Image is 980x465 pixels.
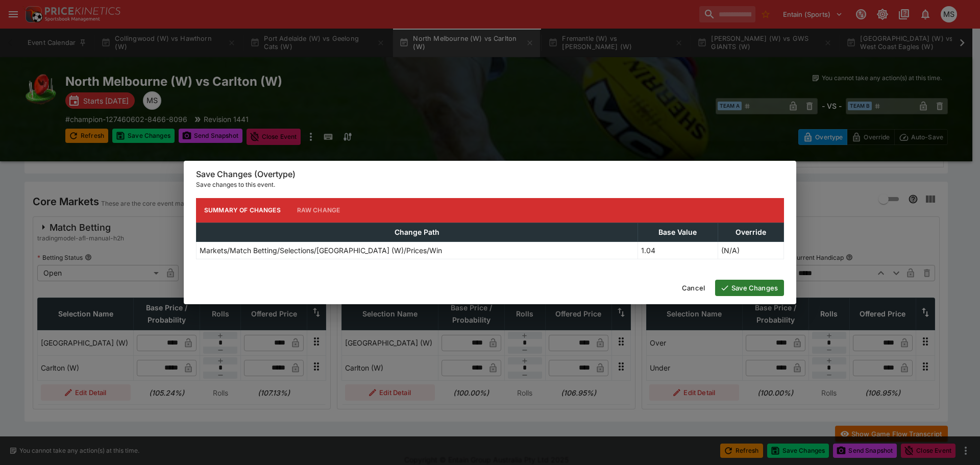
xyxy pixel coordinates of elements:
p: Markets/Match Betting/Selections/[GEOGRAPHIC_DATA] (W)/Prices/Win [200,245,442,256]
th: Base Value [638,223,718,241]
button: Save Changes [715,280,784,296]
button: Summary of Changes [196,198,289,223]
td: 1.04 [638,241,718,259]
p: Save changes to this event. [196,180,784,190]
button: Raw Change [289,198,349,223]
h6: Save Changes (Overtype) [196,169,784,180]
button: Cancel [676,280,711,296]
th: Change Path [197,223,638,241]
th: Override [718,223,783,241]
td: (N/A) [718,241,783,259]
